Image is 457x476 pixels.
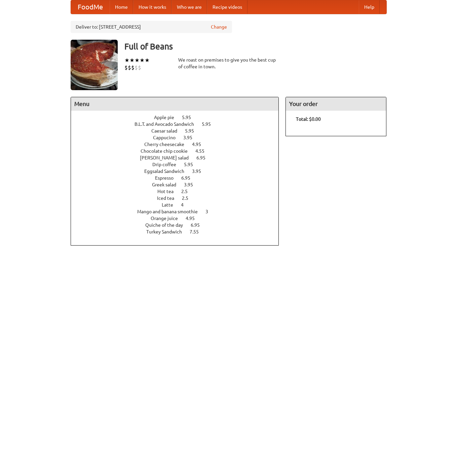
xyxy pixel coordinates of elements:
a: Chocolate chip cookie 4.55 [141,148,217,154]
h4: Menu [71,97,279,111]
span: 5.95 [185,128,201,134]
a: Home [110,0,133,14]
a: Mango and banana smoothie 3 [137,209,221,214]
span: 4.95 [192,142,208,147]
a: Latte 4 [162,202,196,208]
b: Total: $0.00 [296,116,321,122]
span: Eggsalad Sandwich [144,169,191,174]
span: Orange juice [151,216,185,221]
div: Deliver to: [STREET_ADDRESS] [71,21,232,33]
span: 6.95 [196,155,212,160]
span: B.L.T. and Avocado Sandwich [135,121,201,127]
span: Greek salad [152,182,183,187]
span: 3.95 [183,135,199,140]
span: 6.95 [181,175,197,181]
a: Cappucino 3.95 [153,135,205,140]
li: $ [128,64,131,71]
a: Apple pie 5.95 [154,115,203,120]
a: How it works [133,0,172,14]
a: Drip coffee 5.95 [152,162,205,167]
li: $ [135,64,138,71]
li: ★ [140,57,145,64]
a: Eggsalad Sandwich 3.95 [144,169,214,174]
li: ★ [129,57,135,64]
h4: Your order [286,97,386,111]
h3: Full of Beans [124,40,387,53]
li: ★ [124,57,129,64]
span: [PERSON_NAME] salad [140,155,195,160]
span: 3.95 [184,182,200,187]
span: 5.95 [184,162,200,167]
a: Greek salad 3.95 [152,182,205,187]
a: Espresso 6.95 [155,175,203,181]
a: FoodMe [71,0,110,14]
li: $ [124,64,128,71]
span: 2.5 [182,195,195,201]
span: Drip coffee [152,162,183,167]
div: We roast on premises to give you the best cup of coffee in town. [178,57,279,70]
span: 5.95 [202,121,218,127]
a: Turkey Sandwich 7.55 [146,229,211,234]
li: $ [138,64,141,71]
img: angular.jpg [71,40,118,90]
a: Change [211,24,227,30]
a: [PERSON_NAME] salad 6.95 [140,155,218,160]
a: Iced tea 2.5 [157,195,201,201]
span: 3.95 [192,169,208,174]
span: Caesar salad [151,128,184,134]
li: ★ [135,57,140,64]
a: Recipe videos [207,0,247,14]
span: Latte [162,202,180,208]
span: Hot tea [157,189,180,194]
span: Cherry cheesecake [144,142,191,147]
li: $ [131,64,135,71]
span: Espresso [155,175,180,181]
span: 6.95 [191,222,206,228]
span: 5.95 [182,115,198,120]
a: Help [359,0,380,14]
span: Quiche of the day [145,222,190,228]
span: 3 [205,209,215,214]
span: 4.95 [186,216,201,221]
li: ★ [145,57,150,64]
a: Quiche of the day 6.95 [145,222,212,228]
a: B.L.T. and Avocado Sandwich 5.95 [135,121,223,127]
span: Turkey Sandwich [146,229,189,234]
span: 4.55 [195,148,211,154]
span: 4 [181,202,190,208]
span: Mango and banana smoothie [137,209,204,214]
span: Iced tea [157,195,181,201]
span: 7.55 [190,229,205,234]
a: Orange juice 4.95 [151,216,207,221]
span: Cappucino [153,135,182,140]
a: Hot tea 2.5 [157,189,200,194]
span: Chocolate chip cookie [141,148,194,154]
a: Who we are [172,0,207,14]
span: 2.5 [181,189,194,194]
a: Cherry cheesecake 4.95 [144,142,214,147]
a: Caesar salad 5.95 [151,128,206,134]
span: Apple pie [154,115,181,120]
